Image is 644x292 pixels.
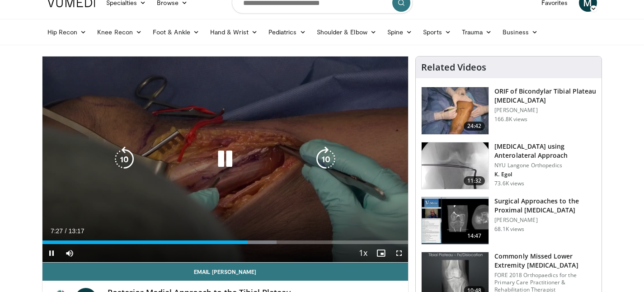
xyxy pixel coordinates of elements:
span: 13:17 [68,227,84,235]
p: 166.8K views [494,116,527,123]
a: Email [PERSON_NAME] [42,263,409,281]
h3: [MEDICAL_DATA] using Anterolateral Approach [494,142,596,160]
a: Foot & Ankle [147,23,205,41]
a: Spine [382,23,418,41]
a: Hip Recon [42,23,92,41]
a: Sports [418,23,456,41]
h3: Commonly Missed Lower Extremity [MEDICAL_DATA] [494,252,596,270]
button: Playback Rate [354,244,372,262]
button: Fullscreen [390,244,408,262]
a: Shoulder & Elbow [311,23,382,41]
button: Pause [42,244,61,262]
a: Trauma [456,23,498,41]
a: 11:32 [MEDICAL_DATA] using Anterolateral Approach NYU Langone Orthopedics K. Egol 73.6K views [421,142,596,190]
p: 68.1K views [494,226,524,233]
p: [PERSON_NAME] [494,107,596,114]
a: Knee Recon [92,23,147,41]
a: 14:47 Surgical Approaches to the Proximal [MEDICAL_DATA] [PERSON_NAME] 68.1K views [421,197,596,245]
p: K. Egol [494,171,596,178]
img: DA_UIUPltOAJ8wcH4xMDoxOjB1O8AjAz.150x105_q85_crop-smart_upscale.jpg [422,197,489,244]
a: 24:42 ORIF of Bicondylar Tibial Plateau [MEDICAL_DATA] [PERSON_NAME] 166.8K views [421,87,596,135]
button: Mute [61,244,79,262]
a: Pediatrics [263,23,311,41]
p: 73.6K views [494,180,524,187]
a: Hand & Wrist [205,23,263,41]
span: / [65,227,67,235]
span: 24:42 [464,122,485,131]
h4: Related Videos [421,62,486,73]
p: [PERSON_NAME] [494,217,596,224]
img: 9nZFQMepuQiumqNn4xMDoxOjBzMTt2bJ.150x105_q85_crop-smart_upscale.jpg [422,142,489,189]
h3: Surgical Approaches to the Proximal [MEDICAL_DATA] [494,197,596,215]
video-js: Video Player [42,57,409,263]
p: NYU Langone Orthopedics [494,162,596,169]
span: 7:27 [51,227,63,235]
span: 14:47 [464,231,485,240]
img: Levy_Tib_Plat_100000366_3.jpg.150x105_q85_crop-smart_upscale.jpg [422,87,489,134]
h3: ORIF of Bicondylar Tibial Plateau [MEDICAL_DATA] [494,87,596,105]
span: 11:32 [464,176,485,185]
button: Enable picture-in-picture mode [372,244,390,262]
div: Progress Bar [42,240,409,244]
a: Business [497,23,543,41]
